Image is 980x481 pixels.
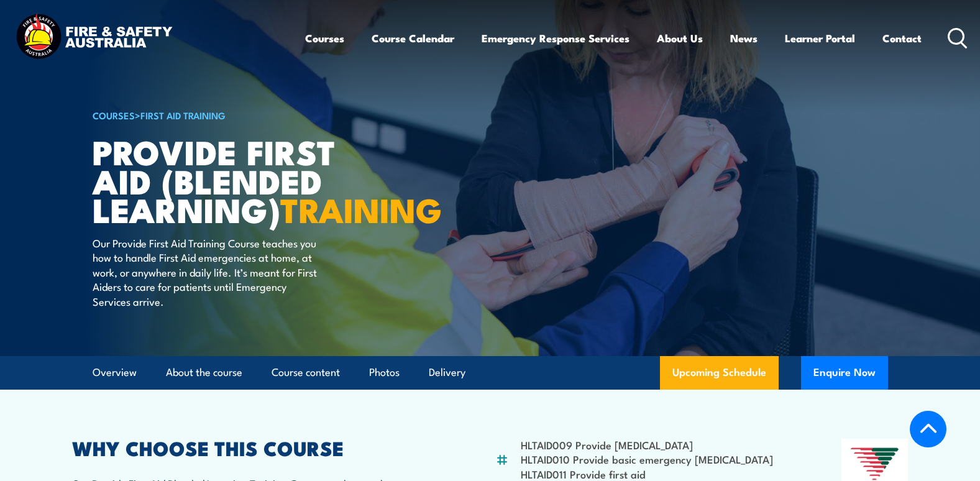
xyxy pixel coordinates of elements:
[272,356,340,389] a: Course content
[521,437,773,452] li: HLTAID009 Provide [MEDICAL_DATA]
[882,22,922,55] a: Contact
[369,356,400,389] a: Photos
[801,356,888,390] button: Enquire Now
[280,183,442,234] strong: TRAINING
[372,22,454,55] a: Course Calendar
[785,22,855,55] a: Learner Portal
[140,108,226,122] a: First Aid Training
[93,108,135,122] a: COURSES
[305,22,344,55] a: Courses
[93,137,400,224] h1: Provide First Aid (Blended Learning)
[93,236,319,308] p: Our Provide First Aid Training Course teaches you how to handle First Aid emergencies at home, at...
[166,356,242,389] a: About the course
[93,108,400,122] h6: >
[657,22,703,55] a: About Us
[429,356,465,389] a: Delivery
[521,467,773,481] li: HLTAID011 Provide first aid
[660,356,779,390] a: Upcoming Schedule
[730,22,758,55] a: News
[482,22,630,55] a: Emergency Response Services
[521,452,773,466] li: HLTAID010 Provide basic emergency [MEDICAL_DATA]
[72,439,435,456] h2: WHY CHOOSE THIS COURSE
[93,356,137,389] a: Overview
